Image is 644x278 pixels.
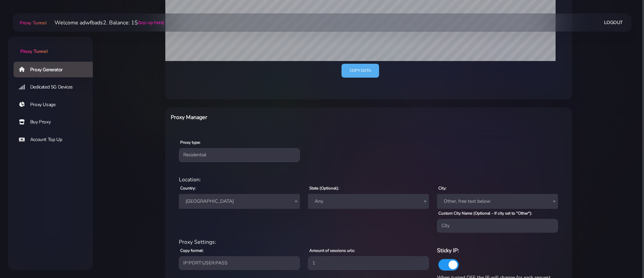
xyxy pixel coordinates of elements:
label: Amount of sessions urls: [309,247,355,254]
div: Proxy Settings: [175,238,562,246]
label: Custom City Name (Optional - If city set to "Other"): [438,210,532,216]
span: Proxy Tunnel [20,20,46,26]
a: Copy data [341,64,379,78]
a: Dedicated 5G Devices [14,79,98,95]
span: Proxy Tunnel [20,48,47,55]
span: United States of America [183,197,296,206]
span: United States of America [179,194,300,209]
a: Proxy Tunnel [18,17,46,28]
label: City: [438,185,446,191]
a: Buy Proxy [14,114,98,130]
span: Any [308,194,429,209]
a: (top-up here) [138,19,164,26]
h6: Proxy Manager [171,113,398,122]
a: Proxy Usage [14,97,98,113]
h6: Sticky IP: [437,246,558,255]
span: Other, free text below [441,197,554,206]
input: City [437,219,558,233]
a: Logout [604,16,623,29]
label: Copy format: [180,247,204,254]
li: Welcome adwfbads2. Balance: 1$ [46,19,164,27]
label: State (Optional): [309,185,339,191]
a: Proxy Generator [14,62,98,77]
span: Any [312,197,425,206]
label: Proxy type: [180,139,201,145]
span: Other, free text below [437,194,558,209]
a: Account Top Up [14,132,98,147]
label: Country: [180,185,196,191]
iframe: Webchat Widget [611,245,636,270]
a: Proxy Tunnel [8,37,93,55]
div: Location: [175,176,562,184]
